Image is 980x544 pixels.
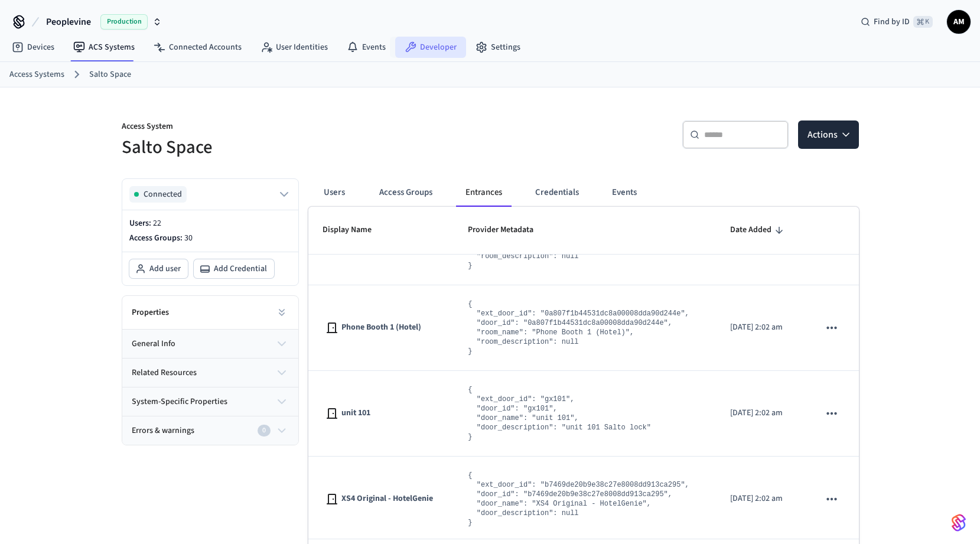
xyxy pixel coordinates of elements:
span: Peoplevine [46,15,91,29]
pre: { "ext_door_id": "gx101", "door_id": "gx101", "door_name": "unit 101", "door_description": "unit ... [468,385,651,442]
a: ACS Systems [64,37,144,58]
button: related resources [122,359,298,387]
pre: { "ext_door_id": "0a807f1b44531dc8a00008dda90d244e", "door_id": "0a807f1b44531dc8a00008dda90d244e... [468,299,689,356]
h5: Salto Space [122,135,483,159]
button: Add user [129,259,188,278]
a: Developer [395,37,466,58]
a: Devices [2,37,64,58]
span: 22 [153,217,161,229]
a: User Identities [251,37,337,58]
span: 30 [184,232,193,244]
span: related resources [132,367,197,379]
span: Add user [149,263,181,275]
span: general info [132,338,175,350]
span: Connected [144,188,182,200]
button: Access Groups [370,178,442,207]
p: Users: [129,217,291,230]
span: Add Credential [214,263,267,275]
p: [DATE] 2:02 am [730,407,791,419]
span: Production [100,14,148,30]
span: Date Added [730,221,771,239]
button: Connected [129,186,291,203]
button: Entrances [456,178,512,207]
button: Errors & warnings0 [122,416,298,445]
span: AM [948,11,969,32]
a: Settings [466,37,530,58]
span: Errors & warnings [132,425,194,437]
p: [DATE] 2:02 am [730,321,791,334]
span: ⌘ K [913,16,933,28]
button: system-specific properties [122,387,298,416]
span: Phone Booth 1 (Hotel) [341,321,421,334]
button: Add Credential [194,259,274,278]
button: Credentials [526,178,588,207]
a: Events [337,37,395,58]
button: Actions [798,120,859,149]
button: Users [313,178,356,207]
th: Provider Metadata [454,207,716,254]
button: AM [947,10,971,34]
button: Events [603,178,646,207]
pre: { "ext_door_id": "b7469de20b9e38c27e8008dd913ca295", "door_id": "b7469de20b9e38c27e8008dd913ca295... [468,471,689,527]
button: general info [122,330,298,358]
a: Salto Space [89,69,131,81]
span: Display Name [323,221,387,239]
div: Find by ID⌘ K [851,11,942,32]
img: SeamLogoGradient.69752ec5.svg [952,513,966,532]
a: Connected Accounts [144,37,251,58]
span: system-specific properties [132,396,227,408]
span: XS4 Original - HotelGenie [341,493,433,505]
p: Access System [122,120,483,135]
span: Date Added [730,221,787,239]
h2: Properties [132,307,169,318]
p: Access Groups: [129,232,291,245]
p: [DATE] 2:02 am [730,493,791,505]
a: Access Systems [9,69,64,81]
span: unit 101 [341,407,370,419]
span: Find by ID [874,16,910,28]
div: 0 [258,425,271,436]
